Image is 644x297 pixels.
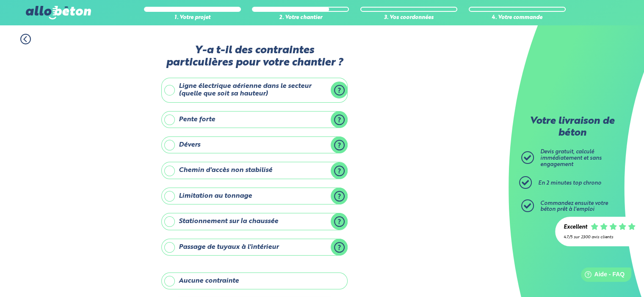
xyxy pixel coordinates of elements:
label: Pente forte [161,111,348,128]
img: allobéton [26,6,91,19]
label: Chemin d'accès non stabilisé [161,162,348,179]
div: 3. Vos coordonnées [360,15,457,21]
p: Votre livraison de béton [523,116,621,139]
label: Aucune contrainte [161,272,348,289]
label: Y-a t-il des contraintes particulières pour votre chantier ? [161,44,348,69]
span: En 2 minutes top chrono [538,180,601,186]
span: Devis gratuit, calculé immédiatement et sans engagement [540,149,602,167]
label: Limitation au tonnage [161,188,348,204]
div: 2. Votre chantier [252,15,349,21]
div: 4.7/5 sur 2300 avis clients [564,235,636,240]
span: Commandez ensuite votre béton prêt à l'emploi [540,201,608,213]
div: Excellent [564,224,587,231]
div: 4. Votre commande [469,15,566,21]
iframe: Help widget launcher [569,264,635,288]
div: 1. Votre projet [144,15,241,21]
label: Stationnement sur la chaussée [161,213,348,230]
label: Ligne électrique aérienne dans le secteur (quelle que soit sa hauteur) [161,78,348,103]
label: Dévers [161,136,348,153]
label: Passage de tuyaux à l'intérieur [161,239,348,256]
